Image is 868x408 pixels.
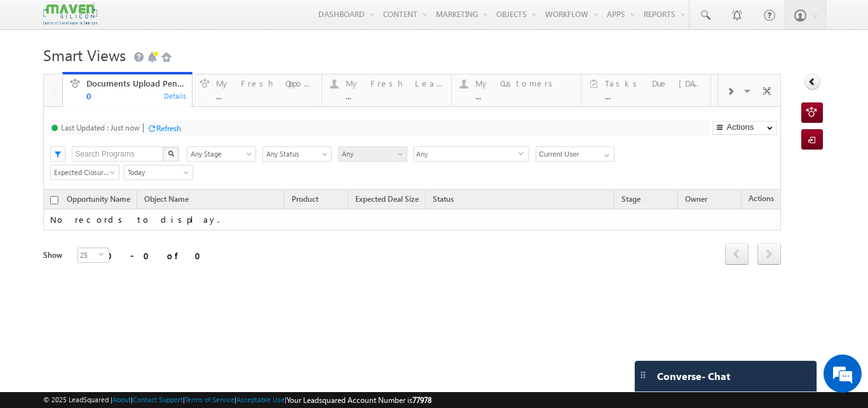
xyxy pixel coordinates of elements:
[138,192,195,209] span: Object Name
[125,167,189,178] span: Today
[339,148,403,160] span: Any
[61,123,140,132] div: Last Updated : Just now
[287,395,431,405] span: Your Leadsquared Account Number is
[414,146,529,162] div: Any
[86,78,184,88] div: Documents Upload Pending
[50,196,58,204] input: Check all records
[168,150,174,157] img: Search
[346,91,444,101] div: ...
[192,74,322,106] a: My Fresh Opportunities...
[67,194,130,204] span: Opportunity Name
[78,248,98,262] span: 25
[712,121,777,135] button: Actions
[757,244,781,265] a: next
[597,147,613,160] a: Show All Items
[107,248,208,263] div: 0 - 0 of 0
[581,74,711,106] a: Tasks Due [DATE]...
[62,72,193,108] a: Documents Upload Pending0Details
[426,192,460,209] a: Status
[187,146,256,162] a: Any Stage
[156,123,181,133] div: Refresh
[338,146,407,162] a: Any
[163,90,187,101] div: Details
[43,394,431,406] span: © 2025 LeadSquared | | | | |
[60,192,137,209] a: Opportunity Name
[292,194,318,204] span: Product
[124,165,193,180] a: Today
[605,78,703,88] div: Tasks Due [DATE]
[349,192,425,209] a: Expected Deal Size
[322,74,452,106] a: My Fresh Leads...
[355,194,419,204] span: Expected Deal Size
[414,147,519,162] span: Any
[475,91,573,101] div: ...
[346,78,444,88] div: My Fresh Leads
[216,91,314,101] div: ...
[262,146,332,162] a: Any Status
[451,74,581,106] a: My Customers...
[621,194,641,204] span: Stage
[187,148,252,160] span: Any Stage
[72,146,164,162] input: Search Programs
[615,192,647,209] a: Stage
[536,146,614,162] input: Type to Search
[263,148,327,160] span: Any Status
[685,194,707,204] span: Owner
[43,45,126,65] span: Smart Views
[216,78,314,88] div: My Fresh Opportunities
[133,395,183,404] a: Contact Support
[742,192,780,208] span: Actions
[51,167,115,178] span: Expected Closure Date
[657,370,730,382] span: Converse - Chat
[98,251,109,257] span: select
[605,91,703,101] div: ...
[50,165,119,180] a: Expected Closure Date
[43,250,67,261] div: Show
[757,243,781,265] span: next
[725,244,749,265] a: prev
[638,370,648,380] img: carter-drag
[475,78,573,88] div: My Customers
[43,209,781,230] td: No records to display.
[112,395,131,404] a: About
[412,395,431,405] span: 77978
[236,395,285,404] a: Acceptable Use
[725,243,749,265] span: prev
[86,91,184,101] div: 0
[43,3,97,25] img: Custom Logo
[185,395,234,404] a: Terms of Service
[519,150,529,156] span: select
